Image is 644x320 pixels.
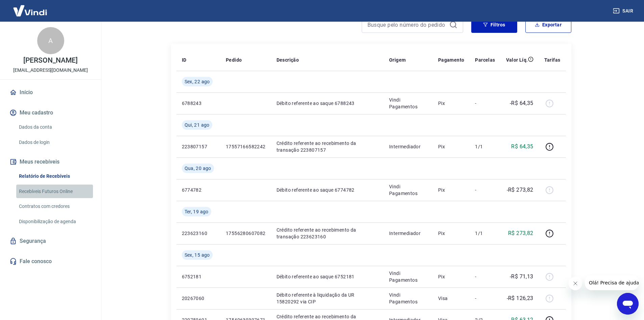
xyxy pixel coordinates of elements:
p: - [475,187,495,193]
button: Meus recebíveis [8,154,93,169]
a: Contratos com credores [16,199,93,213]
p: Crédito referente ao recebimento da transação 223623160 [277,227,378,240]
a: Relatório de Recebíveis [16,169,93,183]
p: Vindi Pagamentos [389,183,427,197]
a: Segurança [8,234,93,249]
a: Recebíveis Futuros Online [16,185,93,198]
p: Pix [438,273,464,280]
a: Dados da conta [16,120,93,134]
p: 223807157 [182,143,215,150]
p: 6774782 [182,187,215,193]
p: -R$ 64,35 [510,99,533,107]
p: 6752181 [182,273,215,280]
p: R$ 64,35 [511,143,533,151]
p: Débito referente ao saque 6752181 [277,273,378,280]
p: Intermediador [389,143,427,150]
iframe: Botão para abrir a janela de mensagens [617,293,639,315]
p: ID [182,57,187,63]
p: Crédito referente ao recebimento da transação 223807157 [277,140,378,153]
p: Visa [438,295,464,302]
img: Vindi [8,0,52,21]
p: Pix [438,143,464,150]
p: 1/1 [475,230,495,237]
span: Qua, 20 ago [185,165,211,172]
p: -R$ 126,23 [507,294,533,302]
span: Qui, 21 ago [185,122,210,128]
p: [PERSON_NAME] [23,57,77,64]
p: -R$ 71,13 [510,273,533,281]
a: Início [8,85,93,100]
a: Fale conosco [8,254,93,269]
p: Pix [438,100,464,107]
span: Sex, 15 ago [185,252,210,258]
div: A [37,27,64,54]
p: Origem [389,57,406,63]
p: Vindi Pagamentos [389,97,427,110]
p: Pagamento [438,57,464,63]
button: Filtros [471,17,517,33]
p: 1/1 [475,143,495,150]
p: 17556280607082 [226,230,266,237]
p: -R$ 273,82 [507,186,533,194]
p: Débito referente ao saque 6788243 [277,100,378,107]
button: Exportar [525,17,571,33]
span: Olá! Precisa de ajuda? [4,5,57,10]
p: 17557166582242 [226,143,266,150]
p: Débito referente à liquidação da UR 15820292 via CIP [277,292,378,305]
p: - [475,100,495,107]
iframe: Mensagem da empresa [585,275,639,290]
p: Pix [438,187,464,193]
p: Intermediador [389,230,427,237]
p: 223623160 [182,230,215,237]
p: - [475,295,495,302]
p: Vindi Pagamentos [389,292,427,305]
p: Débito referente ao saque 6774782 [277,187,378,193]
span: Sex, 22 ago [185,78,210,85]
p: Vindi Pagamentos [389,270,427,283]
button: Meu cadastro [8,105,93,120]
p: - [475,273,495,280]
p: Pix [438,230,464,237]
iframe: Fechar mensagem [569,277,582,290]
p: Parcelas [475,57,495,63]
p: 6788243 [182,100,215,107]
p: Tarifas [544,57,560,63]
a: Disponibilização de agenda [16,215,93,229]
p: Valor Líq. [506,57,528,63]
p: [EMAIL_ADDRESS][DOMAIN_NAME] [13,67,88,74]
p: 20267060 [182,295,215,302]
p: Descrição [277,57,299,63]
a: Dados de login [16,135,93,149]
p: Pedido [226,57,242,63]
p: R$ 273,82 [508,229,533,237]
span: Ter, 19 ago [185,208,209,215]
button: Sair [612,5,636,17]
input: Busque pelo número do pedido [367,20,447,30]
